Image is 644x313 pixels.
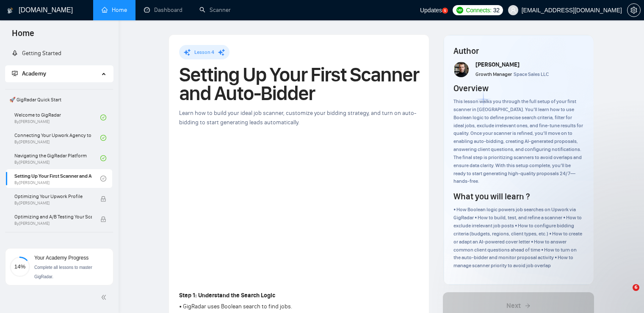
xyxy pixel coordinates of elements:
[454,62,470,77] img: vlad-t.jpg
[22,70,46,77] span: Academy
[453,45,583,57] h4: Author
[12,50,61,57] a: rocketGetting Started
[14,212,92,221] span: Optimizing and A/B Testing Your Scanner for Better Results
[442,8,448,14] a: 5
[514,71,549,77] span: Space Sales LLC
[14,108,100,127] a: Welcome to GigRadarBy[PERSON_NAME]
[144,6,182,14] a: dashboardDashboard
[10,264,30,269] span: 14%
[179,302,419,311] p: • GigRadar uses Boolean search to find jobs.
[6,234,112,251] span: 👑 Agency Success with GigRadar
[510,7,516,13] span: user
[100,216,106,222] span: lock
[627,7,640,14] span: setting
[179,109,416,126] span: Learn how to build your ideal job scanner, customize your bidding strategy, and turn on auto-bidd...
[194,49,214,55] span: Lesson 4
[5,27,41,45] span: Home
[100,115,106,120] span: check-circle
[466,6,491,15] span: Connects:
[420,7,442,14] span: Updates
[615,284,636,305] iframe: Intercom live chat
[444,9,446,13] text: 5
[34,265,92,279] span: Complete all lessons to master GigRadar.
[199,6,231,14] a: searchScanner
[14,169,100,188] a: Setting Up Your First Scanner and Auto-BidderBy[PERSON_NAME]
[475,61,520,68] span: [PERSON_NAME]
[14,201,92,206] span: By [PERSON_NAME]
[633,284,639,291] span: 6
[627,3,641,17] button: setting
[627,7,641,14] a: setting
[493,6,500,15] span: 32
[506,301,521,311] span: Next
[102,6,127,14] a: homeHome
[456,7,463,14] img: upwork-logo.png
[14,221,92,226] span: By [PERSON_NAME]
[453,206,583,270] div: • How Boolean logic powers job searches on Upwork via GigRadar • How to build, test, and refine a...
[6,91,112,108] span: 🚀 GigRadar Quick Start
[12,70,46,77] span: Academy
[453,98,583,185] div: This lesson walks you through the full setup of your first scanner in [GEOGRAPHIC_DATA]. You’ll l...
[453,190,530,202] h4: What you will learn ?
[453,82,489,94] h4: Overview
[101,293,109,302] span: double-left
[100,135,106,141] span: check-circle
[100,176,106,182] span: check-circle
[7,4,13,17] img: logo
[12,70,18,76] span: fund-projection-screen
[5,45,113,62] li: Getting Started
[14,149,100,168] a: Navigating the GigRadar PlatformBy[PERSON_NAME]
[100,196,106,202] span: lock
[34,255,88,261] span: Your Academy Progress
[14,192,92,201] span: Optimizing Your Upwork Profile
[475,71,512,77] span: Growth Manager
[14,129,100,147] a: Connecting Your Upwork Agency to GigRadarBy[PERSON_NAME]
[179,292,275,299] strong: Step 1: Understand the Search Logic
[179,65,419,103] h1: Setting Up Your First Scanner and Auto-Bidder
[100,155,106,161] span: check-circle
